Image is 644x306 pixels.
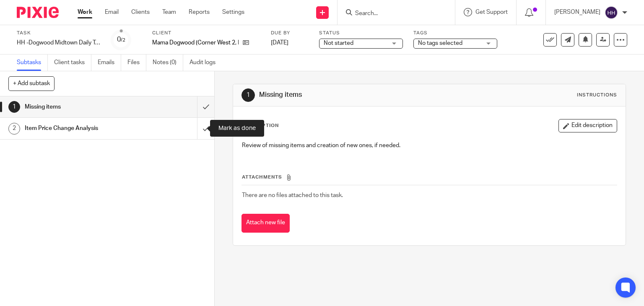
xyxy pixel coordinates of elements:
span: Attachments [242,175,282,179]
p: Mama Dogwood (Corner West 2, LLC) [152,39,239,47]
div: 0 [117,35,125,44]
a: Audit logs [190,54,222,71]
label: Due by [271,30,309,36]
img: Pixie [17,7,59,18]
label: Status [319,30,403,36]
h1: Missing items [25,101,134,113]
div: 2 [8,123,20,135]
label: Task [17,30,101,36]
button: Attach new file [241,214,290,233]
p: Description [241,122,279,129]
input: Search [354,10,430,18]
h1: Item Price Change Analysis [25,122,134,135]
a: Clients [131,8,150,16]
p: Review of missing items and creation of new ones, if needed. [242,141,617,150]
span: [DATE] [271,40,288,46]
a: Work [78,8,92,16]
div: Instructions [577,92,617,99]
a: Client tasks [54,54,91,71]
a: Subtasks [17,54,48,71]
div: HH -Dogwood Midtown Daily Tasks - [DATE] [17,39,101,47]
img: svg%3E [605,6,618,19]
a: Reports [189,8,210,16]
label: Tags [413,30,497,36]
label: Client [152,30,260,36]
span: There are no files attached to this task. [242,192,343,198]
span: No tags selected [418,40,462,46]
h1: Missing items [259,91,447,99]
button: + Add subtask [8,76,55,91]
a: Email [105,8,119,16]
a: Settings [222,8,244,16]
a: Team [162,8,176,16]
div: 1 [8,101,20,113]
small: /2 [121,38,125,42]
span: Not started [324,40,353,46]
div: 1 [241,88,255,102]
p: [PERSON_NAME] [554,8,600,16]
a: Emails [98,54,121,71]
span: Get Support [475,9,508,15]
button: Edit description [558,119,617,132]
a: Notes (0) [153,54,183,71]
div: HH -Dogwood Midtown Daily Tasks - Monday [17,39,101,47]
a: Files [127,54,146,71]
